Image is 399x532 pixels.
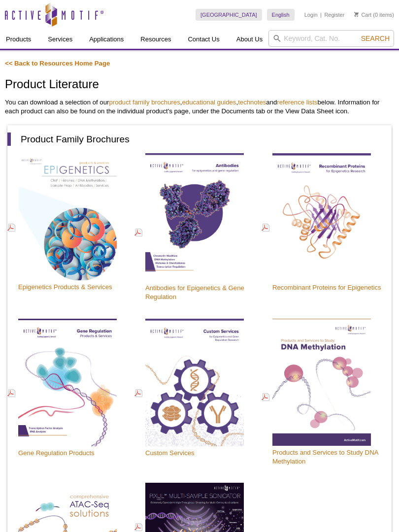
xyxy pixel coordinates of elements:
p: You can download a selection of our , , and below. Information for each product can also be found... [5,98,394,116]
h2: Product Family Brochures [7,133,382,146]
a: Gene Regulation Products Gene Regulation Products [7,318,117,468]
a: Login [304,11,318,18]
img: Epigenetic Services [18,153,117,280]
a: Applications [83,30,130,49]
h1: Product Literature [5,78,394,92]
a: Epigenetic Services Custom Services [134,318,244,468]
a: Epigenetic Services Epigenetics Products & Services [7,152,117,302]
li: (0 items) [354,9,394,21]
a: educational guides [182,99,236,106]
img: DNA Methylation [272,319,371,446]
img: Your Cart [354,12,359,17]
li: | [320,9,322,21]
a: English [267,9,295,21]
p: Gene Regulation Products [18,449,117,458]
img: Antibodies [145,153,244,281]
a: DNA Methylation Products and Services to Study DNA Methylation [262,318,381,477]
a: Register [324,11,344,18]
a: product family brochures [109,99,180,106]
img: Epigenetic Services [145,319,244,447]
p: Antibodies for Epigenetics & Gene Regulation [145,284,254,301]
p: Products and Services to Study DNA Methylation [272,448,381,466]
a: reference lists [277,99,317,106]
a: Cart [354,11,371,18]
a: Antibodies Antibodies for Epigenetics & Gene Regulation [134,152,254,312]
p: Recombinant Proteins for Epigenetics [272,283,381,292]
a: [GEOGRAPHIC_DATA] [196,9,262,21]
p: Epigenetics Products & Services [18,283,117,292]
a: << Back to Resources Home Page [5,60,110,67]
a: Services [42,30,78,49]
a: technotes [238,99,266,106]
a: Recombinant Proteins for Epigenetics Research Recombinant Proteins for Epigenetics [262,152,381,302]
a: Contact Us [182,30,225,49]
img: Recombinant Proteins for Epigenetics Research [272,153,371,281]
button: Search [358,34,393,43]
input: Keyword, Cat. No. [268,30,394,47]
a: Resources [134,30,177,49]
img: Gene Regulation Products [18,319,117,446]
a: About Us [231,30,268,49]
p: Custom Services [145,449,244,458]
span: Search [361,34,390,42]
